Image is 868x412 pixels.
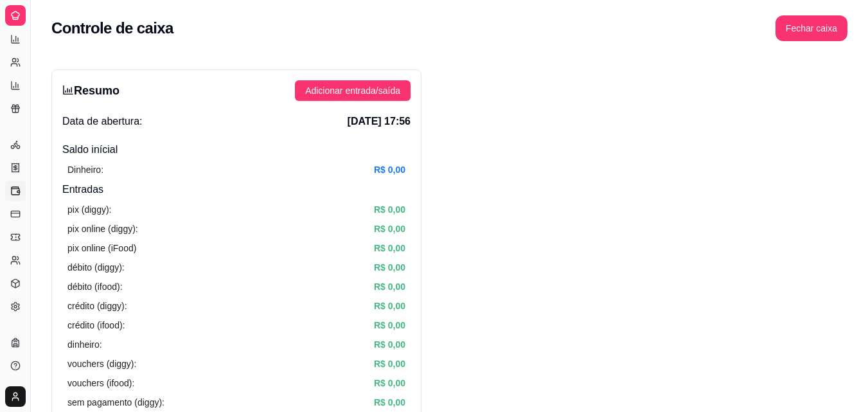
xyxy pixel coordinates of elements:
article: R$ 0,00 [374,337,405,352]
article: vouchers (diggy): [67,357,136,371]
h3: Resumo [62,82,120,100]
article: dinheiro: [67,337,102,352]
article: R$ 0,00 [374,222,405,236]
article: R$ 0,00 [374,376,405,390]
article: R$ 0,00 [374,299,405,313]
article: vouchers (ifood): [67,376,134,390]
span: bar-chart [62,84,74,96]
article: crédito (diggy): [67,299,127,313]
article: R$ 0,00 [374,395,405,409]
button: Adicionar entrada/saída [295,80,411,101]
h4: Saldo inícial [62,142,411,157]
article: débito (ifood): [67,280,123,294]
article: Dinheiro: [67,163,103,177]
h4: Entradas [62,182,411,197]
article: crédito (ifood): [67,318,125,332]
span: Data de abertura: [62,114,143,129]
article: R$ 0,00 [374,260,405,274]
article: R$ 0,00 [374,357,405,371]
article: pix online (diggy): [67,222,138,236]
article: pix (diggy): [67,202,111,217]
article: pix online (iFood) [67,241,136,255]
button: Fechar caixa [775,15,847,41]
article: sem pagamento (diggy): [67,395,164,409]
span: [DATE] 17:56 [348,114,411,129]
article: R$ 0,00 [374,163,405,177]
article: R$ 0,00 [374,202,405,217]
h2: Controle de caixa [51,18,173,39]
span: Adicionar entrada/saída [305,84,400,98]
article: R$ 0,00 [374,280,405,294]
article: débito (diggy): [67,260,125,274]
article: R$ 0,00 [374,318,405,332]
article: R$ 0,00 [374,241,405,255]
